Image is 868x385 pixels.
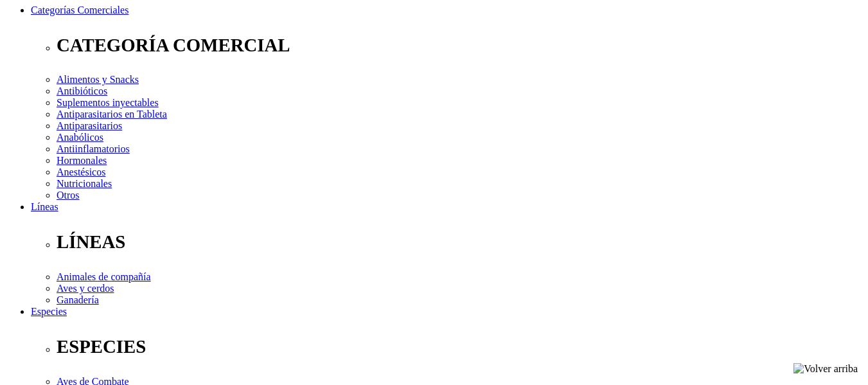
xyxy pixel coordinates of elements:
[793,363,858,375] img: Volver arriba
[57,231,863,253] p: LÍNEAS
[57,336,863,357] p: ESPECIES
[31,4,128,15] a: Categorías Comerciales
[6,19,222,379] iframe: Brevo live chat
[57,35,863,56] p: CATEGORÍA COMERCIAL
